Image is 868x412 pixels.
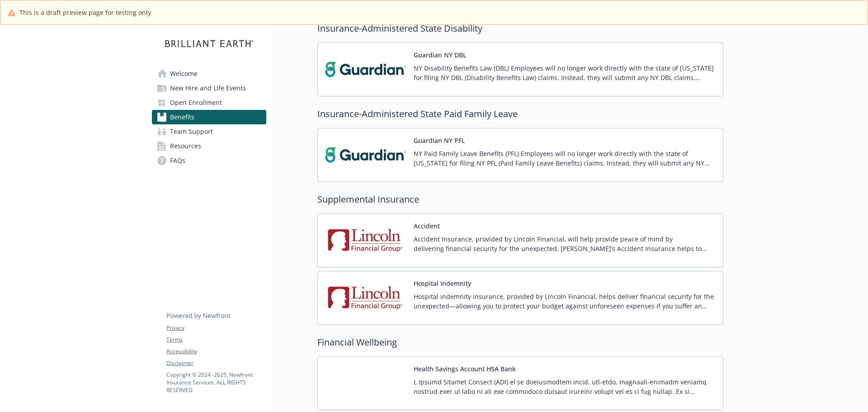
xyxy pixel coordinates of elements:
span: Open Enrollment [170,95,222,110]
a: Open Enrollment [152,95,266,110]
span: Welcome [170,66,198,81]
h2: Insurance-Administered State Disability [317,22,723,35]
img: HSA Bank carrier logo [325,364,406,403]
span: Resources [170,139,201,153]
h2: Insurance-Administered State Paid Family Leave [317,107,723,121]
img: Guardian carrier logo [325,136,406,174]
button: Guardian NY DBL [414,50,466,60]
a: Welcome [152,66,266,81]
a: Terms [166,336,266,344]
a: Disclaimer [166,359,266,367]
span: This is a draft preview page for testing only [19,8,151,17]
a: Benefits [152,110,266,124]
a: Accessibility [166,347,266,355]
p: NY Disability Benefits Law (DBL) Employees will no longer work directly with the state of [US_STA... [414,63,716,82]
button: Hospital Indemnity [414,279,471,288]
p: Hospital indemnity insurance, provided by Lincoln Financial, helps deliver financial security for... [414,292,716,311]
span: FAQs [170,153,185,168]
img: Lincoln Financial Group carrier logo [325,221,406,260]
button: Accident [414,221,440,231]
img: Lincoln Financial Group carrier logo [325,279,406,317]
h2: Financial Wellbeing [317,336,723,349]
button: Health Savings Account HSA Bank [414,364,516,374]
button: Guardian NY PFL [414,136,465,145]
a: Resources [152,139,266,153]
a: Team Support [152,124,266,139]
p: NY Paid Family Leave Benefits (PFL) Employees will no longer work directly with the state of [US_... [414,149,716,168]
p: Accident Insurance, provided by Lincoln Financial, will help provide peace of mind by delivering ... [414,234,716,253]
span: Team Support [170,124,213,139]
img: Guardian carrier logo [325,50,406,89]
p: L Ipsumd Sitamet Consect (ADI) el se doeiusmodtem incid, utl-etdo, magnaali-enimadm veniamq nostr... [414,377,716,396]
a: FAQs [152,153,266,168]
h2: Supplemental Insurance [317,193,723,206]
p: Copyright © 2024 - 2025 , Newfront Insurance Services, ALL RIGHTS RESERVED [166,371,266,394]
span: New Hire and Life Events [170,81,246,95]
a: New Hire and Life Events [152,81,266,95]
a: Privacy [166,324,266,332]
span: Benefits [170,110,194,124]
